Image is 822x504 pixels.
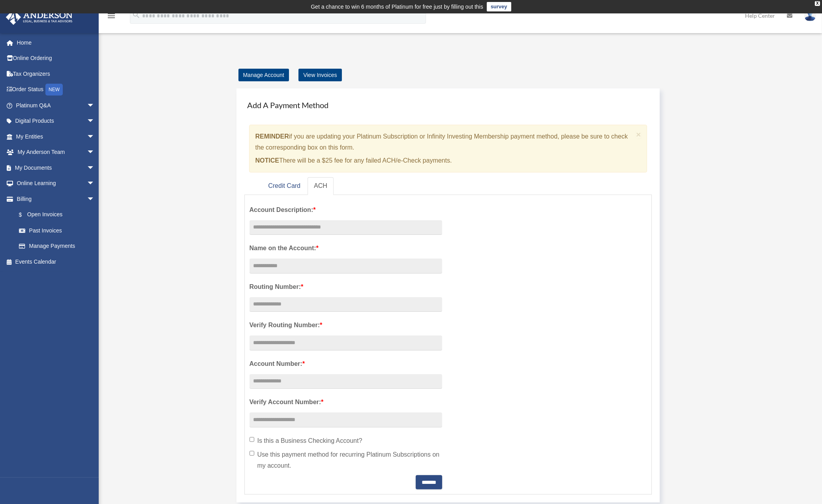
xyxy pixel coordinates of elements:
img: Anderson Advisors Platinum Portal [4,9,75,25]
a: Credit Card [262,177,307,195]
span: arrow_drop_down [87,144,103,161]
label: Account Number: [250,358,442,369]
a: Past Invoices [11,223,107,238]
a: View Invoices [298,69,342,81]
a: Events Calendar [6,254,107,270]
input: Use this payment method for recurring Platinum Subscriptions on my account. [250,451,255,456]
a: Order StatusNEW [6,82,107,98]
a: Online Ordering [6,51,107,66]
span: × [636,130,641,139]
a: Manage Account [238,69,289,81]
strong: NOTICE [255,157,279,164]
a: Billingarrow_drop_down [6,191,107,207]
a: survey [487,2,511,11]
a: Tax Organizers [6,66,107,82]
span: arrow_drop_down [87,113,103,129]
p: There will be a $25 fee for any failed ACH/e-Check payments. [255,155,633,166]
a: Home [6,35,107,51]
img: User Pic [804,10,816,21]
span: arrow_drop_down [87,160,103,176]
span: arrow_drop_down [87,191,103,207]
a: Manage Payments [11,238,103,254]
span: arrow_drop_down [87,129,103,145]
a: $Open Invoices [11,207,107,223]
strong: REMINDER [255,133,289,140]
h4: Add A Payment Method [244,96,652,114]
a: My Anderson Teamarrow_drop_down [6,144,107,160]
input: Is this a Business Checking Account? [250,437,255,442]
a: Platinum Q&Aarrow_drop_down [6,97,107,113]
span: $ [23,210,27,220]
label: Is this a Business Checking Account? [250,435,442,446]
span: arrow_drop_down [87,176,103,192]
i: menu [107,11,116,21]
label: Account Description: [250,204,442,215]
label: Verify Account Number: [250,397,442,408]
a: Digital Productsarrow_drop_down [6,113,107,129]
button: Close [636,130,641,139]
a: My Documentsarrow_drop_down [6,160,107,176]
span: arrow_drop_down [87,97,103,114]
a: ACH [308,177,334,195]
label: Verify Routing Number: [250,320,442,331]
a: My Entitiesarrow_drop_down [6,129,107,144]
label: Name on the Account: [250,243,442,254]
div: close [815,1,820,6]
label: Use this payment method for recurring Platinum Subscriptions on my account. [250,449,442,471]
div: Get a chance to win 6 months of Platinum for free just by filling out this [311,2,483,11]
div: NEW [45,84,63,96]
label: Routing Number: [250,281,442,292]
a: menu [107,14,116,21]
div: if you are updating your Platinum Subscription or Infinity Investing Membership payment method, p... [249,125,647,172]
a: Online Learningarrow_drop_down [6,176,107,191]
i: search [132,11,141,19]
